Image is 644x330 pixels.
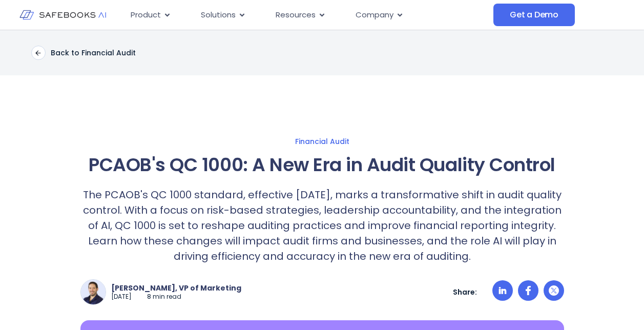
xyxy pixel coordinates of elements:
p: [PERSON_NAME], VP of Marketing [111,283,241,293]
a: Financial Audit [10,137,634,146]
div: Menu Toggle [122,5,493,25]
img: Yuval Michaeli [81,280,106,304]
span: Resources [276,9,316,21]
h1: PCAOB's QC 1000: A New Era in Audit Quality Control [80,151,564,179]
nav: Menu [122,5,493,25]
p: 8 min read [147,293,181,301]
a: Get a Demo [493,4,575,26]
p: Back to Financial Audit [51,48,136,57]
span: Product [131,9,161,21]
span: Solutions [201,9,236,21]
p: The PCAOB's QC 1000 standard, effective [DATE], marks a transformative shift in audit quality con... [80,187,564,264]
span: Company [356,9,393,21]
a: Back to Financial Audit [31,46,136,60]
p: [DATE] [111,293,132,301]
p: Share: [453,287,477,297]
span: Get a Demo [510,10,558,20]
